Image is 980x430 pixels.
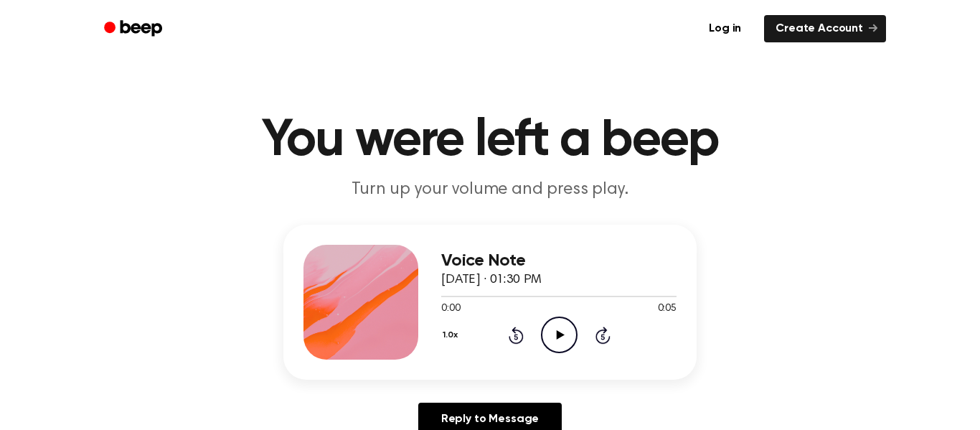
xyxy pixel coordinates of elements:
span: 0:00 [441,302,460,317]
a: Beep [94,15,175,43]
span: 0:05 [658,302,677,317]
span: [DATE] · 01:30 PM [441,274,542,286]
a: Log in [694,12,755,45]
button: 1.0x [441,323,463,347]
h1: You were left a beep [123,115,857,167]
a: Create Account [764,15,886,42]
h3: Voice Note [441,251,677,271]
p: Turn up your volume and press play. [215,178,765,202]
